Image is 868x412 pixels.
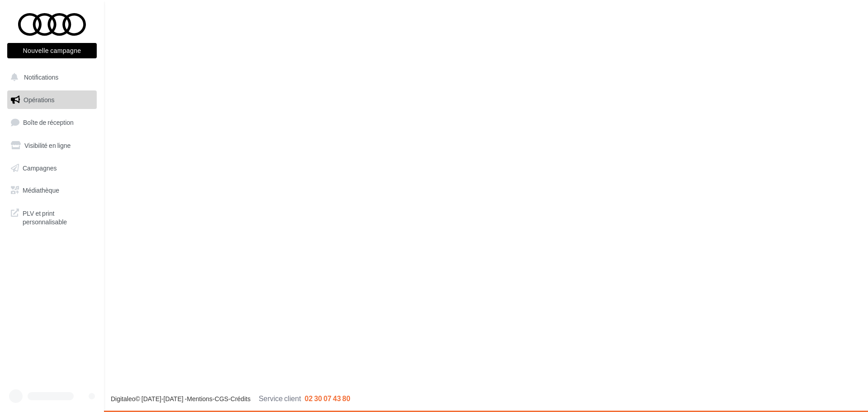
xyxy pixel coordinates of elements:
a: Digitaleo [111,395,135,403]
a: Mentions [187,395,212,403]
span: Service client [259,394,301,403]
a: Boîte de réception [5,113,99,132]
span: Opérations [24,96,54,104]
button: Notifications [5,68,95,87]
a: CGS [215,395,228,403]
span: Campagnes [23,164,57,171]
span: Boîte de réception [23,118,74,126]
a: PLV et print personnalisable [5,204,99,230]
a: Opérations [5,90,99,109]
span: © [DATE]-[DATE] - - - [111,395,350,403]
a: Médiathèque [5,181,99,200]
span: Notifications [24,73,58,81]
a: Visibilité en ligne [5,136,99,155]
a: Campagnes [5,159,99,178]
span: PLV et print personnalisable [23,207,93,227]
span: Visibilité en ligne [24,142,71,149]
a: Crédits [231,395,250,403]
button: Nouvelle campagne [7,43,97,58]
span: Médiathèque [23,186,59,194]
span: 02 30 07 43 80 [305,394,350,403]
